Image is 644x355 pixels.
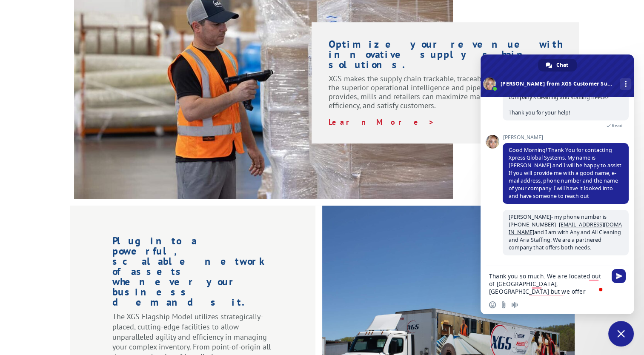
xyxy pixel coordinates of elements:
[112,236,273,312] h1: Plug into a powerful, scalable network of assets whenever your business demands it.
[329,117,435,127] a: Learn More >
[612,123,623,129] span: Read
[503,135,629,140] span: [PERSON_NAME]
[538,59,577,72] div: Chat
[509,146,623,200] span: Good Morning! Thank You for contacting Xpress Global Systems. My name is [PERSON_NAME] and I will...
[620,78,631,90] div: More channels
[509,213,622,251] span: [PERSON_NAME]- my phone number is [PHONE_NUMBER] - and I am with Any and All Cleaning and Aria St...
[509,221,622,236] a: [EMAIL_ADDRESS][DOMAIN_NAME]
[329,39,562,74] h1: Optimize your revenue with innovative supply chain solutions.
[489,301,496,308] span: Insert an emoji
[556,59,568,72] span: Chat
[500,301,507,308] span: Send a file
[511,301,518,308] span: Audio message
[489,272,607,295] textarea: To enrich screen reader interactions, please activate Accessibility in Grammarly extension settings
[612,269,626,283] span: Send
[329,74,562,117] p: XGS makes the supply chain trackable, traceable, and transparent. With the superior operational i...
[608,321,634,346] div: Close chat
